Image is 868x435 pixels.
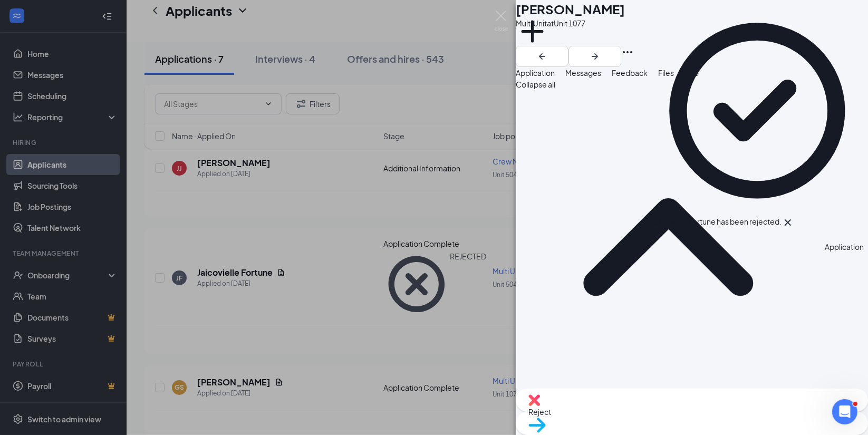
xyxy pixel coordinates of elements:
[516,18,625,28] div: Multi Unit at Unit 1077
[589,50,601,63] svg: ArrowRight
[528,406,855,418] span: Reject
[516,68,555,78] span: Application
[568,46,621,67] button: ArrowRight
[516,15,549,48] svg: Plus
[516,46,568,67] button: ArrowLeftNew
[516,79,868,90] span: Collapse all
[536,50,548,63] svg: ArrowLeftNew
[782,216,794,229] svg: Cross
[652,216,782,229] div: Jaicovielle Fortune has been rejected.
[516,15,549,60] button: PlusAdd a tag
[832,399,857,424] iframe: Intercom live chat
[652,5,863,216] svg: CheckmarkCircle
[612,68,648,78] span: Feedback
[565,68,601,78] span: Messages
[621,46,634,59] svg: Ellipses
[825,241,864,253] div: Application
[516,94,821,399] svg: ChevronUp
